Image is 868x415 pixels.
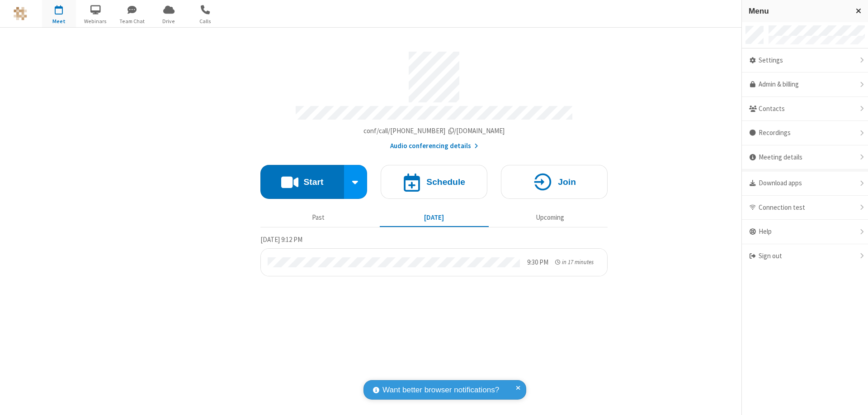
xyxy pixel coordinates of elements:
[260,45,608,151] section: Account details
[742,220,868,244] div: Help
[742,244,868,268] div: Sign out
[380,209,489,226] button: [DATE]
[14,7,27,20] img: QA Selenium DO NOT DELETE OR CHANGE
[527,257,548,268] div: 9:30 PM
[749,7,848,15] h3: Menu
[742,121,868,145] div: Recordings
[562,258,594,266] span: in 17 minutes
[742,145,868,170] div: Meeting details
[189,17,222,25] span: Calls
[344,165,368,199] div: Start conference options
[390,141,478,151] button: Audio conferencing details
[558,178,576,186] h4: Join
[115,17,149,25] span: Team Chat
[742,72,868,97] a: Admin & billing
[382,384,499,396] span: Want better browser notifications?
[501,165,608,199] button: Join
[363,126,505,135] span: Copy my meeting room link
[79,17,113,25] span: Webinars
[742,48,868,73] div: Settings
[742,196,868,220] div: Connection test
[260,234,608,276] section: Today's Meetings
[495,209,604,226] button: Upcoming
[742,171,868,196] div: Download apps
[742,97,868,121] div: Contacts
[260,165,344,199] button: Start
[264,209,373,226] button: Past
[152,17,186,25] span: Drive
[426,178,465,186] h4: Schedule
[303,178,323,186] h4: Start
[42,17,76,25] span: Meet
[363,126,505,136] button: Copy my meeting room linkCopy my meeting room link
[381,165,487,199] button: Schedule
[260,235,302,244] span: [DATE] 9:12 PM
